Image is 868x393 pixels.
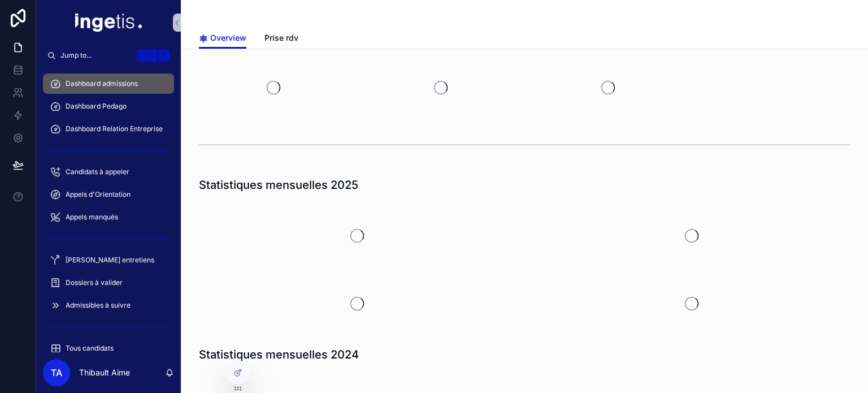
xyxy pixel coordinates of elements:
a: Tous candidats [43,338,174,359]
a: Appels manqués [43,207,174,227]
a: Dashboard Relation Entreprise [43,119,174,139]
span: TA [51,366,62,379]
div: scrollable content [36,66,181,352]
span: Prise rdv [264,32,298,44]
span: Dashboard admissions [66,79,138,88]
img: App logo [75,14,142,32]
span: Ctrl [137,50,157,61]
a: Appels d'Orientation [43,184,174,205]
span: Dashboard Relation Entreprise [66,124,163,133]
span: Tous candidats [66,344,114,353]
a: Prise rdv [264,28,298,50]
a: Dashboard Pedago [43,96,174,116]
h1: Statistiques mensuelles 2025 [199,177,358,193]
span: Appels manqués [66,213,118,222]
span: Dossiers à valider [66,278,123,287]
a: Dossiers à valider [43,273,174,293]
a: [PERSON_NAME] entretiens [43,250,174,270]
span: Admissibles à suivre [66,301,131,310]
span: Jump to... [60,51,132,60]
p: Thibault Aime [79,367,130,378]
button: Jump to...CtrlK [43,45,174,66]
a: Admissibles à suivre [43,295,174,316]
span: Appels d'Orientation [66,190,131,199]
span: Dashboard Pedago [66,102,127,111]
span: Candidats à appeler [66,167,129,176]
span: Overview [210,32,246,44]
span: K [159,51,168,60]
a: Dashboard admissions [43,74,174,94]
span: [PERSON_NAME] entretiens [66,256,154,265]
a: Overview [199,28,246,49]
a: Candidats à appeler [43,162,174,182]
h1: Statistiques mensuelles 2024 [199,347,359,362]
